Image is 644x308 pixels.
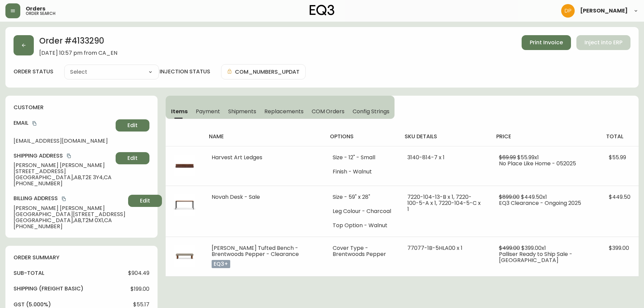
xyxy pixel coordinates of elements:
[39,50,117,56] span: [DATE] 10:57 pm from CA_EN
[174,194,195,216] img: 44f4f878-dcfe-46f3-be59-a91d53d37402Optional[novah-desk-sale].jpg
[405,133,485,140] h4: sku details
[353,108,389,115] span: Config Strings
[14,168,113,174] span: [STREET_ADDRESS]
[14,269,44,277] h4: sub-total
[26,6,45,11] span: Orders
[499,244,520,252] span: $499.00
[14,174,113,181] span: [GEOGRAPHIC_DATA] , AB , T2E 3Y4 , CA
[14,152,113,160] h4: Shipping Address
[14,119,113,127] h4: Email
[160,68,210,75] h4: injection status
[521,193,547,201] span: $449.50 x 1
[39,35,117,50] h2: Order # 4133290
[212,260,230,268] p: eq3+
[407,193,481,213] span: 7220-104-13-B x 1, 7220-100-5-A x 1, 7220-104-5-C x 1
[609,244,629,252] span: $399.00
[127,122,138,129] span: Edit
[212,153,262,161] span: Harvest Art Ledges
[128,270,149,276] span: $904.49
[130,286,149,292] span: $199.00
[212,244,299,258] span: [PERSON_NAME] Tufted Bench - Brentwoods Pepper - Clearance
[333,194,391,200] li: Size - 59" x 28"
[499,193,520,201] span: $899.00
[333,222,391,229] li: Top Option - Walnut
[609,193,630,201] span: $449.50
[407,244,462,252] span: 77077-1B-5HLA00 x 1
[496,133,595,140] h4: price
[264,108,303,115] span: Replacements
[128,195,162,207] button: Edit
[530,39,563,46] span: Print Invoice
[14,211,125,217] span: [GEOGRAPHIC_DATA][STREET_ADDRESS]
[330,133,394,140] h4: options
[14,285,84,292] h4: Shipping ( Freight Basic )
[127,155,138,162] span: Edit
[14,195,125,202] h4: Billing Address
[499,160,576,167] span: No Place Like Home - 052025
[561,4,575,18] img: b0154ba12ae69382d64d2f3159806b19
[14,223,125,230] span: [PHONE_NUMBER]
[209,133,319,140] h4: name
[14,138,113,144] span: [EMAIL_ADDRESS][DOMAIN_NAME]
[333,208,391,214] li: Leg Colour - Charcoal
[61,195,67,202] button: copy
[116,119,149,132] button: Edit
[407,153,445,161] span: 3140-814-7 x 1
[31,120,38,127] button: copy
[133,302,149,308] span: $55.17
[580,8,628,14] span: [PERSON_NAME]
[14,68,53,75] label: order status
[521,244,546,252] span: $399.00 x 1
[196,108,220,115] span: Payment
[212,193,260,201] span: Novah Desk - Sale
[14,162,113,168] span: [PERSON_NAME] [PERSON_NAME]
[140,197,150,205] span: Edit
[116,152,149,164] button: Edit
[66,152,72,159] button: copy
[333,245,391,257] li: Cover Type - Brentwoods Pepper
[171,108,188,115] span: Items
[333,155,391,161] li: Size - 12" - Small
[499,199,581,207] span: EQ3 Clearance - Ongoing 2025
[606,133,633,140] h4: total
[499,250,572,264] span: Palliser Ready to Ship Sale - [GEOGRAPHIC_DATA]
[609,153,626,161] span: $55.99
[174,155,195,176] img: 89af3ce9-fc88-4c76-bebf-51d7e333fea8.jpg
[14,254,149,261] h4: order summary
[333,169,391,175] li: Finish - Walnut
[522,35,571,50] button: Print Invoice
[14,217,125,223] span: [GEOGRAPHIC_DATA] , AB , T2M 0X1 , CA
[228,108,257,115] span: Shipments
[26,11,55,16] h5: order search
[499,153,516,161] span: $69.99
[14,205,125,211] span: [PERSON_NAME] [PERSON_NAME]
[14,104,149,111] h4: customer
[310,5,335,16] img: logo
[14,181,113,187] span: [PHONE_NUMBER]
[174,245,195,267] img: 97ab4875-e896-40fe-a520-0942e9543a0fOptional[palliser-wyatt-fabric-tufted-bench].jpg
[517,153,539,161] span: $55.99 x 1
[312,108,345,115] span: COM Orders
